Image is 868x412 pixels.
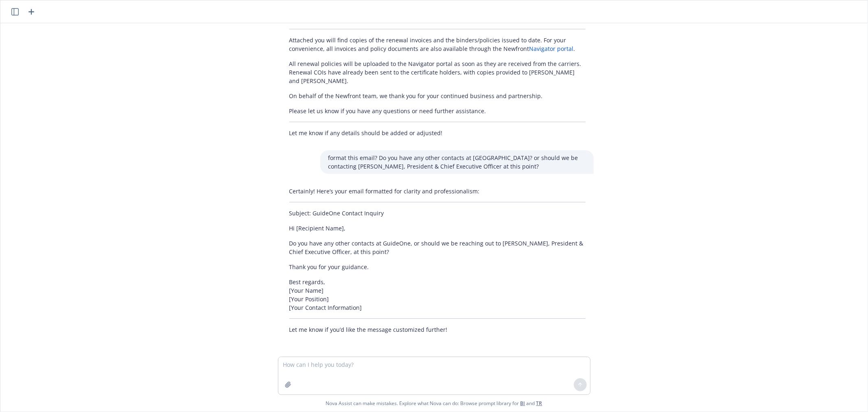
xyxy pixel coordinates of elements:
[289,224,586,232] p: Hi [Recipient Name],
[289,209,586,217] p: Subject: GuideOne Contact Inquiry
[289,239,586,256] p: Do you have any other contacts at GuideOne, or should we be reaching out to [PERSON_NAME], Presid...
[289,325,586,334] p: Let me know if you’d like the message customized further!
[289,92,586,100] p: On behalf of the Newfront team, we thank you for your continued business and partnership.
[289,129,586,137] p: Let me know if any details should be added or adjusted!
[289,187,586,195] p: Certainly! Here’s your email formatted for clarity and professionalism:
[289,263,586,271] p: Thank you for your guidance.
[326,395,542,412] span: Nova Assist can make mistakes. Explore what Nova can do: Browse prompt library for and
[289,36,586,53] p: Attached you will find copies of the renewal invoices and the binders/policies issued to date. Fo...
[328,153,586,171] p: format this email? Do you have any other contacts at [GEOGRAPHIC_DATA]? or should we be contactin...
[536,400,542,407] a: TR
[520,400,525,407] a: BI
[289,59,586,85] p: All renewal policies will be uploaded to the Navigator portal as soon as they are received from t...
[289,278,586,312] p: Best regards, [Your Name] [Your Position] [Your Contact Information]
[529,45,574,53] a: Navigator portal
[289,107,586,115] p: Please let us know if you have any questions or need further assistance.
